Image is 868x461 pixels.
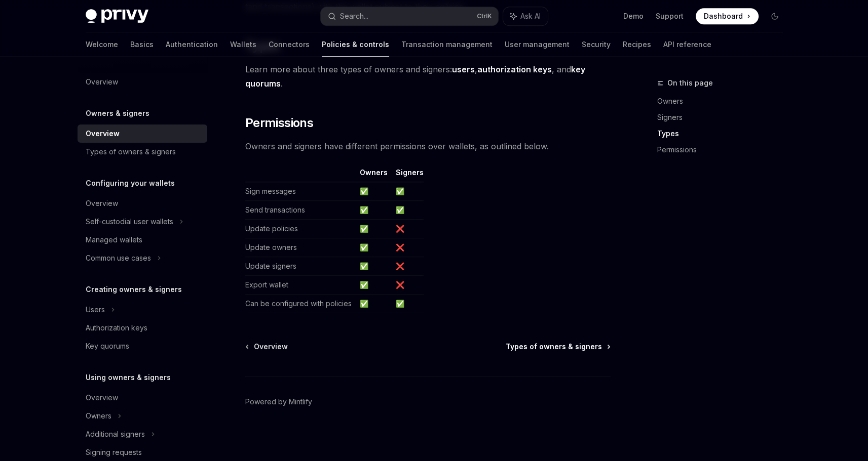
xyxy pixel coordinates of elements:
[86,428,145,440] div: Additional signers
[78,73,207,91] a: Overview
[667,77,713,89] span: On this page
[506,342,602,352] span: Types of owners & signers
[322,32,389,57] a: Policies & controls
[86,146,176,158] div: Types of owners & signers
[392,201,424,220] td: ✅
[78,143,207,161] a: Types of owners & signers
[767,8,783,24] button: Toggle dark mode
[696,8,759,24] a: Dashboard
[86,216,173,228] div: Self-custodial user wallets
[245,64,585,89] a: key quorums
[245,397,312,407] a: Powered by Mintlify
[86,340,129,352] div: Key quorums
[392,182,424,201] td: ✅
[356,295,392,313] td: ✅
[392,276,424,295] td: ❌
[392,257,424,276] td: ❌
[392,167,424,182] th: Signers
[477,12,492,20] span: Ctrl K
[503,7,548,25] button: Ask AI
[86,252,151,264] div: Common use cases
[340,10,368,22] div: Search...
[78,124,207,143] a: Overview
[86,107,149,119] h5: Owners & signers
[356,276,392,295] td: ✅
[452,64,475,75] a: users
[657,125,791,142] a: Types
[704,11,743,21] span: Dashboard
[245,62,611,91] span: Learn more about three types of owners and signers: , , and .
[86,177,175,189] h5: Configuring your wallets
[86,322,147,334] div: Authorization keys
[392,220,424,238] td: ❌
[86,76,118,88] div: Overview
[86,304,105,316] div: Users
[392,295,424,313] td: ✅
[86,234,142,246] div: Managed wallets
[356,167,392,182] th: Owners
[657,93,791,109] a: Owners
[245,238,356,257] td: Update owners
[166,32,218,57] a: Authentication
[86,9,148,23] img: dark logo
[86,32,118,57] a: Welcome
[245,64,585,89] strong: key quorums
[246,342,288,352] a: Overview
[505,32,570,57] a: User management
[356,257,392,276] td: ✅
[269,32,310,57] a: Connectors
[356,182,392,201] td: ✅
[663,32,711,57] a: API reference
[401,32,493,57] a: Transaction management
[230,32,256,57] a: Wallets
[254,342,288,352] span: Overview
[78,337,207,355] a: Key quorums
[78,319,207,337] a: Authorization keys
[78,231,207,249] a: Managed wallets
[520,11,541,21] span: Ask AI
[245,201,356,220] td: Send transactions
[245,276,356,295] td: Export wallet
[656,11,684,21] a: Support
[321,7,498,25] button: Search...CtrlK
[245,295,356,313] td: Can be configured with policies
[245,115,313,131] span: Permissions
[245,257,356,276] td: Update signers
[86,128,120,140] div: Overview
[392,238,424,257] td: ❌
[86,371,171,384] h5: Using owners & signers
[86,197,118,209] div: Overview
[86,446,142,458] div: Signing requests
[582,32,611,57] a: Security
[506,342,610,352] a: Types of owners & signers
[130,32,154,57] a: Basics
[245,182,356,201] td: Sign messages
[86,392,118,404] div: Overview
[623,11,644,21] a: Demo
[86,410,111,422] div: Owners
[356,201,392,220] td: ✅
[86,283,182,296] h5: Creating owners & signers
[356,220,392,238] td: ✅
[356,238,392,257] td: ✅
[477,64,552,75] a: authorization keys
[78,389,207,407] a: Overview
[245,139,611,153] span: Owners and signers have different permissions over wallets, as outlined below.
[245,220,356,238] td: Update policies
[78,194,207,213] a: Overview
[657,142,791,158] a: Permissions
[657,109,791,125] a: Signers
[623,32,651,57] a: Recipes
